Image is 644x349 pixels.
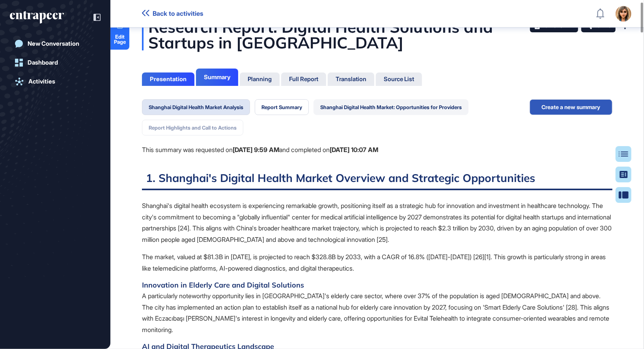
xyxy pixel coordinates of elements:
div: New Conversation [28,40,79,47]
div: Source List [384,76,414,83]
div: Full Report [289,76,318,83]
a: Activities [10,74,101,89]
button: Shanghai Digital Health Market Analysis [142,99,250,115]
button: Shanghai Digital Health Market: Opportunities for Providers [314,99,469,115]
a: New Conversation [10,36,101,52]
span: Edit Page [110,34,129,45]
div: entrapeer-logo [10,11,64,24]
div: Research Report: Digital Health Solutions and Startups in [GEOGRAPHIC_DATA] [142,19,612,50]
h4: Innovation in Elderly Care and Digital Solutions [142,280,612,290]
img: user-avatar [616,6,631,22]
p: The market, valued at $81.3B in [DATE], is projected to reach $328.8B by 2033, with a CAGR of 16.... [142,251,612,274]
div: Activities [28,78,55,85]
button: Create a new summary [530,99,612,115]
b: [DATE] 10:07 AM [330,146,378,154]
button: Report Summary [255,99,309,115]
span: Back to activities [153,10,203,17]
div: This summary was requested on and completed on [142,145,530,155]
p: A particularly noteworthy opportunity lies in [GEOGRAPHIC_DATA]'s elderly care sector, where over... [142,290,612,336]
div: Summary [204,74,230,81]
div: Dashboard [28,59,58,66]
a: Back to activities [142,10,203,17]
a: Edit Page [110,17,129,50]
button: Report Highlights and Call to Actions [142,120,243,136]
p: Shanghai's digital health ecosystem is experiencing remarkable growth, positioning itself as a st... [142,200,612,245]
a: Dashboard [10,55,101,71]
b: [DATE] 9:59 AM [233,146,279,154]
div: Planning [248,76,272,83]
div: Translation [336,76,366,83]
div: Presentation [150,76,187,83]
h2: 1. Shanghai's Digital Health Market Overview and Strategic Opportunities [142,171,612,190]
